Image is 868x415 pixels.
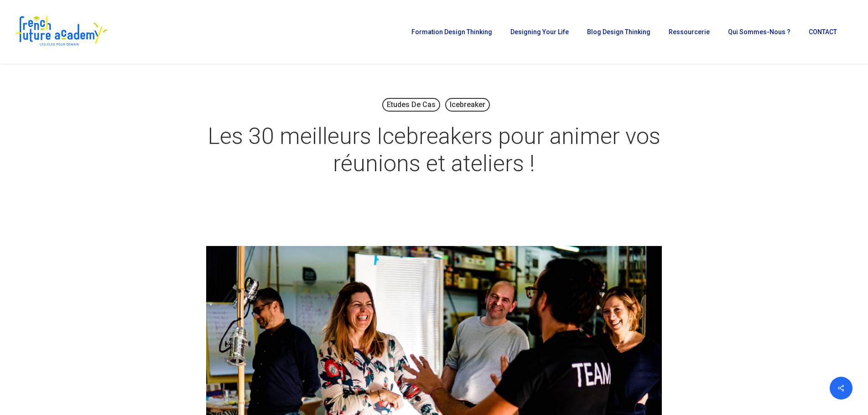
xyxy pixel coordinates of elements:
a: CONTACT [804,29,842,35]
a: Formation Design Thinking [407,29,497,35]
span: Designing Your Life [510,28,569,36]
a: Qui sommes-nous ? [723,29,795,35]
a: Icebreaker [445,98,490,112]
a: Designing Your Life [506,29,573,35]
img: French Future Academy [13,14,109,50]
span: CONTACT [809,28,837,36]
span: Qui sommes-nous ? [728,28,790,36]
span: Blog Design Thinking [587,28,650,36]
span: Ressourcerie [669,28,710,36]
span: Formation Design Thinking [411,28,492,36]
a: Etudes de cas [382,98,440,112]
a: Ressourcerie [664,29,714,35]
h1: Les 30 meilleurs Icebreakers pour animer vos réunions et ateliers ! [206,113,662,186]
a: Blog Design Thinking [582,29,655,35]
